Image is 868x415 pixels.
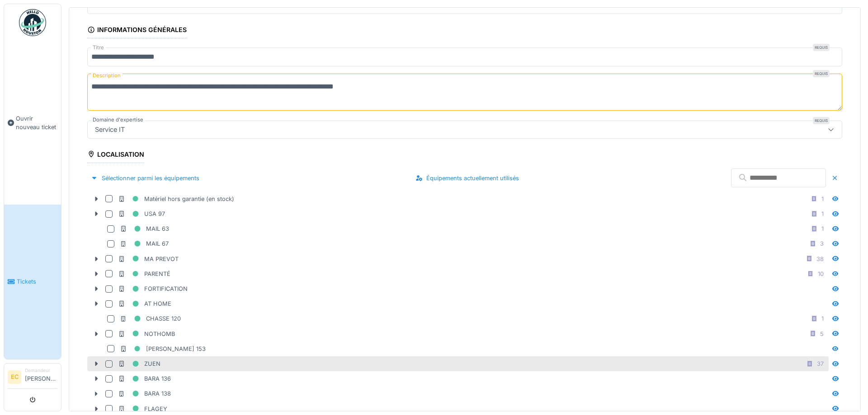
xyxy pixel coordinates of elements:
[118,253,179,265] div: MA PREVOT
[4,41,61,205] a: Ouvrir nouveau ticket
[120,238,169,249] div: MAIL 67
[412,172,523,184] div: Équipements actuellement utilisés
[118,373,171,384] div: BARA 136
[91,70,123,81] label: Description
[87,172,203,184] div: Sélectionner parmi les équipements
[4,205,61,359] a: Tickets
[120,313,181,324] div: CHASSE 120
[817,359,824,368] div: 37
[118,358,160,369] div: ZUEN
[813,44,830,51] div: Requis
[118,268,170,280] div: PARENTÉ
[820,239,824,248] div: 3
[118,328,175,340] div: NOTHOMB
[17,277,57,286] span: Tickets
[118,283,188,294] div: FORTIFICATION
[19,9,46,36] img: Badge_color-CXgf-gQk.svg
[87,23,187,38] div: Informations générales
[120,223,169,234] div: MAIL 63
[816,255,824,263] div: 38
[25,367,57,387] li: [PERSON_NAME]
[118,388,171,399] div: BARA 138
[813,70,830,77] div: Requis
[118,193,234,205] div: Matériel hors garantie (en stock)
[91,44,106,51] label: Titre
[25,367,57,374] div: Demandeur
[91,116,145,124] label: Domaine d'expertise
[118,208,165,219] div: USA 97
[820,330,824,338] div: 5
[813,117,830,124] div: Requis
[120,343,206,354] div: [PERSON_NAME] 153
[8,370,21,384] li: EC
[818,270,824,278] div: 10
[821,210,824,218] div: 1
[821,314,824,323] div: 1
[118,298,171,309] div: AT HOME
[87,148,144,163] div: Localisation
[118,403,167,415] div: FLAGEY
[91,125,128,135] div: Service IT
[821,224,824,233] div: 1
[16,114,57,131] span: Ouvrir nouveau ticket
[821,195,824,203] div: 1
[8,367,57,389] a: EC Demandeur[PERSON_NAME]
